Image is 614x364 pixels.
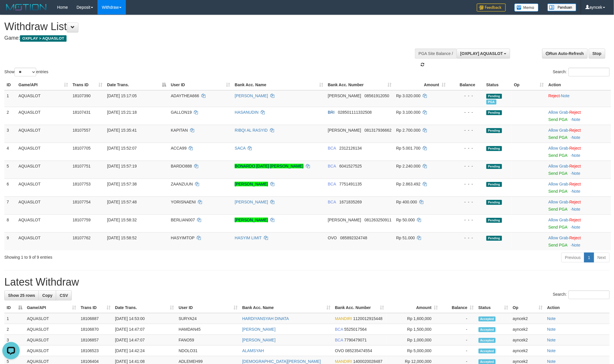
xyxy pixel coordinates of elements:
[4,324,25,335] td: 2
[235,236,262,240] a: HASYIM LIMIT
[16,214,70,232] td: AQUASLOT
[171,93,199,98] span: ADAYTHEA666
[235,182,268,186] a: [PERSON_NAME]
[594,253,610,262] a: Next
[2,2,20,20] button: Open LiveChat chat widget
[569,110,581,115] a: Reject
[328,128,361,133] span: [PERSON_NAME]
[232,80,326,90] th: Bank Acc. Name: activate to sort column ascending
[553,291,610,299] label: Search:
[176,324,240,335] td: HAMDAN45
[4,291,39,300] a: Show 25 rows
[4,161,16,179] td: 5
[38,291,56,300] a: Copy
[546,196,611,214] td: ·
[16,179,70,196] td: AQUASLOT
[235,200,268,204] a: [PERSON_NAME]
[328,200,336,204] span: BCA
[486,218,502,223] span: Pending
[25,302,78,313] th: Game/API: activate to sort column ascending
[450,93,482,99] div: - - -
[4,21,404,32] h1: Withdraw List
[235,218,268,222] a: [PERSON_NAME]
[460,51,503,56] span: [OXPLAY] AQUASLOT
[16,125,70,143] td: AQUASLOT
[396,110,420,115] span: Rp 3.100.000
[4,107,16,125] td: 2
[584,253,594,262] a: 1
[107,146,137,150] span: [DATE] 15:52:07
[479,317,496,321] span: Accepted
[476,302,511,313] th: Status: activate to sort column ascending
[14,68,36,76] select: Showentries
[549,110,569,115] span: ·
[171,218,195,222] span: BERLIAN007
[569,200,581,204] a: Reject
[42,293,52,298] span: Copy
[25,335,78,345] td: AQUASLOT
[396,164,420,168] span: Rp 2.240.000
[572,171,581,176] a: Note
[547,348,556,353] a: Note
[107,218,137,222] span: [DATE] 15:58:32
[450,235,482,241] div: - - -
[387,335,440,345] td: Rp 1,000,000
[113,324,177,335] td: [DATE] 14:47:07
[549,171,567,176] a: Send PGA
[486,164,502,169] span: Pending
[549,218,568,222] a: Allow Grab
[549,243,567,247] a: Send PGA
[242,359,321,364] a: [DEMOGRAPHIC_DATA][PERSON_NAME]
[396,236,415,240] span: Rp 51.000
[73,110,91,115] span: 18107431
[396,182,420,186] span: Rp 2.863.492
[73,164,91,168] span: 18107751
[486,146,502,151] span: Pending
[335,327,343,332] span: BCA
[450,127,482,133] div: - - -
[572,135,581,140] a: Note
[339,182,362,186] span: Copy 7751491135 to clipboard
[450,199,482,205] div: - - -
[549,164,569,168] span: ·
[4,302,25,313] th: ID: activate to sort column descending
[396,93,420,98] span: Rp 3.020.000
[16,232,70,250] td: AQUASLOT
[396,218,415,222] span: Rp 50.000
[569,68,610,76] input: Search:
[107,164,137,168] span: [DATE] 15:57:19
[365,128,391,133] span: Copy 081317936662 to clipboard
[549,153,567,158] a: Send PGA
[546,214,611,232] td: ·
[73,182,91,186] span: 18107753
[4,3,48,12] img: MOTION_logo.png
[176,302,240,313] th: User ID: activate to sort column ascending
[107,182,137,186] span: [DATE] 15:57:38
[16,107,70,125] td: AQUASLOT
[549,146,568,150] a: Allow Grab
[450,109,482,115] div: - - -
[171,200,196,204] span: YORISNAENI
[107,128,137,133] span: [DATE] 15:35:41
[440,324,476,335] td: -
[549,200,569,204] span: ·
[60,293,68,298] span: CSV
[235,93,268,98] a: [PERSON_NAME]
[387,324,440,335] td: Rp 1,500,000
[547,338,556,342] a: Note
[477,3,506,12] img: Feedback.jpg
[25,345,78,356] td: AQUASLOT
[78,313,113,324] td: 18106887
[569,146,581,150] a: Reject
[328,110,334,115] span: BRI
[549,236,568,240] a: Allow Grab
[546,90,611,107] td: ·
[4,313,25,324] td: 1
[561,253,584,262] a: Previous
[4,143,16,161] td: 4
[510,324,545,335] td: ayncek2
[4,232,16,250] td: 9
[344,338,367,342] span: Copy 7790479071 to clipboard
[569,218,581,222] a: Reject
[572,153,581,158] a: Note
